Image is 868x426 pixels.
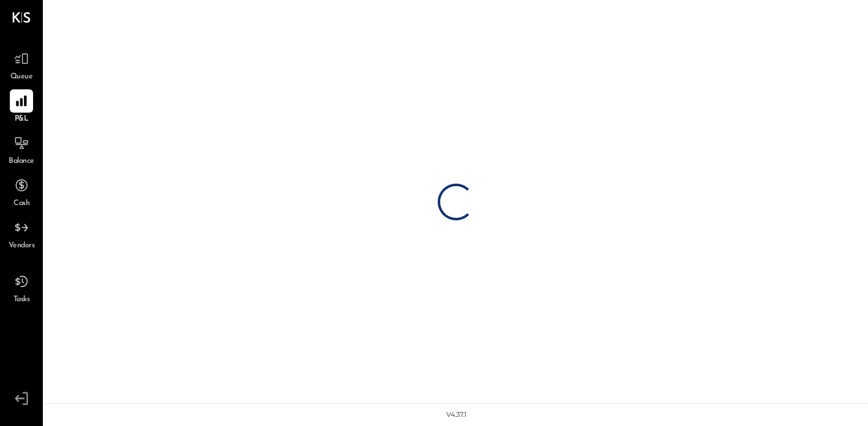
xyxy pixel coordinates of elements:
[9,241,35,252] span: Vendors
[1,174,42,209] a: Cash
[1,47,42,83] a: Queue
[10,72,33,83] span: Queue
[9,156,34,167] span: Balance
[1,89,42,125] a: P&L
[1,216,42,252] a: Vendors
[13,198,29,209] span: Cash
[15,114,29,125] span: P&L
[446,410,466,420] div: v 4.37.1
[1,132,42,167] a: Balance
[1,270,42,305] a: Tasks
[13,294,30,305] span: Tasks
